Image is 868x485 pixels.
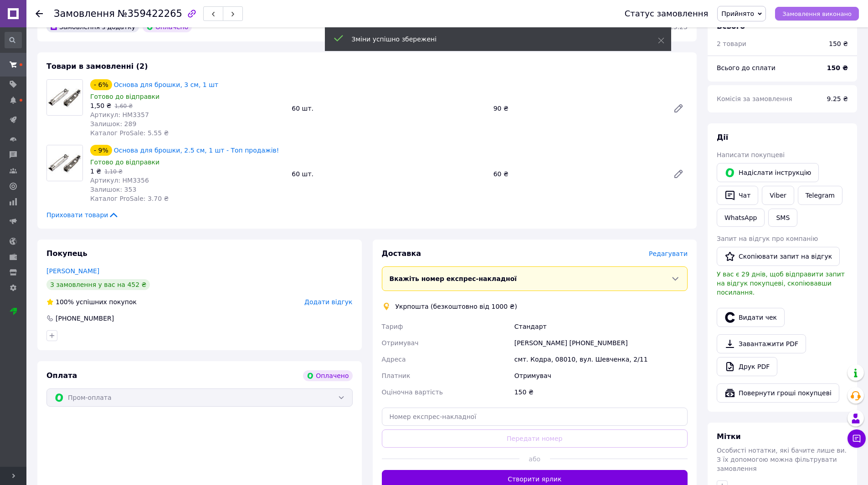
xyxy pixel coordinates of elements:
[513,318,689,335] div: Стандарт
[46,249,87,258] span: Покупець
[717,383,839,403] button: Повернути гроші покупцеві
[625,9,709,18] div: Статус замовлення
[352,35,635,44] div: Зміни успішно збережені
[46,297,137,306] div: успішних покупок
[717,247,840,266] button: Скопіювати запит на відгук
[55,314,115,323] div: [PHONE_NUMBER]
[382,323,403,330] span: Тариф
[382,356,406,363] span: Адреса
[90,195,169,202] span: Каталог ProSale: 3.70 ₴
[114,103,133,109] span: 1,60 ₴
[46,279,150,290] div: 3 замовлення у вас на 452 ₴
[393,302,519,311] div: Укрпошта (безкоштовно від 1000 ₴)
[382,408,688,426] input: Номер експрес-накладної
[513,335,689,351] div: [PERSON_NAME] [PHONE_NUMBER]
[114,81,218,88] a: Основа для брошки, 3 см, 1 шт
[46,267,99,275] a: [PERSON_NAME]
[90,102,111,109] span: 1,50 ₴
[717,163,819,182] button: Надіслати інструкцію
[798,186,842,205] a: Telegram
[717,235,818,242] span: Запит на відгук про компанію
[390,275,517,282] span: Вкажіть номер експрес-накладної
[46,210,119,220] span: Приховати товари
[513,351,689,368] div: смт. Кодра, 08010, вул. Шевченка, 2/11
[717,209,765,227] a: WhatsApp
[90,168,101,175] span: 1 ₴
[90,129,169,137] span: Каталог ProSale: 5.55 ₴
[90,79,112,90] div: - 6%
[717,151,785,158] span: Написати покупцеві
[717,95,792,102] span: Комісія за замовлення
[513,368,689,384] div: Отримувач
[382,249,421,258] span: Доставка
[90,111,149,118] span: Артикул: HM3357
[717,432,741,441] span: Мітки
[303,370,352,381] div: Оплачено
[490,168,666,180] div: 60 ₴
[717,308,785,327] button: Видати чек
[669,165,688,183] a: Редагувати
[56,298,74,306] span: 100%
[288,102,489,115] div: 60 шт.
[90,120,136,128] span: Залишок: 289
[717,186,758,205] button: Чат
[717,357,777,376] a: Друк PDF
[382,388,443,396] span: Оціночна вартість
[47,145,82,181] img: Основа для брошки, 2.5 см, 1 шт - Топ продажів!
[782,10,852,17] span: Замовлення виконано
[847,429,866,448] button: Чат з покупцем
[490,102,666,115] div: 90 ₴
[717,447,847,472] span: Особисті нотатки, які бачите лише ви. З їх допомогою можна фільтрувати замовлення
[90,177,149,184] span: Артикул: HM3356
[513,384,689,400] div: 150 ₴
[649,250,688,257] span: Редагувати
[118,8,182,19] span: №359422265
[104,168,123,175] span: 1,10 ₴
[717,334,806,353] a: Завантажити PDF
[90,145,112,156] div: - 9%
[382,339,419,347] span: Отримувач
[519,454,550,464] span: або
[47,80,82,115] img: Основа для брошки, 3 см, 1 шт
[382,372,411,379] span: Платник
[775,7,859,20] button: Замовлення виконано
[54,8,115,19] span: Замовлення
[827,95,848,102] span: 9.25 ₴
[90,186,136,193] span: Залишок: 353
[288,168,489,180] div: 60 шт.
[114,147,279,154] a: Основа для брошки, 2.5 см, 1 шт - Топ продажів!
[717,271,845,296] span: У вас є 29 днів, щоб відправити запит на відгук покупцеві, скопіювавши посилання.
[669,99,688,117] a: Редагувати
[46,371,77,380] span: Оплата
[90,158,159,166] span: Готово до відправки
[717,133,728,142] span: Дії
[827,64,848,71] b: 150 ₴
[304,298,352,306] span: Додати відгук
[36,9,43,18] div: Повернутися назад
[762,186,794,205] a: Viber
[721,10,754,17] span: Прийнято
[90,93,159,100] span: Готово до відправки
[717,64,776,71] span: Всього до сплати
[829,39,848,48] div: 150 ₴
[768,209,797,227] button: SMS
[46,62,148,71] span: Товари в замовленні (2)
[717,40,746,47] span: 2 товари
